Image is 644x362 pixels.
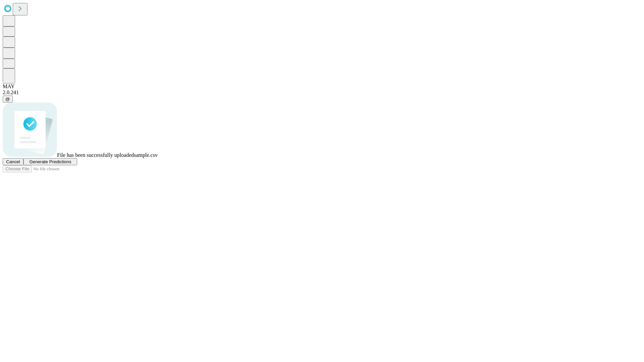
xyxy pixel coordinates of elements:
span: @ [5,97,10,102]
button: Cancel [3,158,23,165]
div: 2.0.241 [3,89,641,96]
button: Generate Predictions [23,158,77,165]
div: MAY [3,83,641,89]
button: @ [3,96,13,103]
span: Generate Predictions [29,159,71,164]
span: Cancel [6,159,20,164]
span: sample.csv [134,152,158,158]
span: File has been successfully uploaded [57,152,134,158]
